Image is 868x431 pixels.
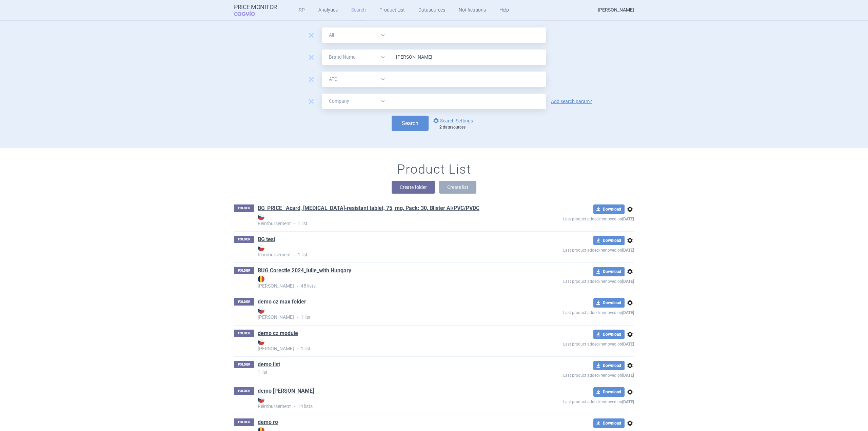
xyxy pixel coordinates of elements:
h1: demo list [258,361,280,370]
button: Download [593,204,625,214]
strong: Reimbursement [258,244,514,257]
strong: [DATE] [622,342,634,347]
img: CZ [258,213,264,220]
p: 1 list [258,244,514,258]
p: 1 list [258,307,514,321]
img: CZ [258,396,264,403]
button: Download [593,298,625,308]
h1: BUG Corectie 2024_Iulie_with Hungary [258,267,351,276]
button: Download [593,330,625,339]
a: Search Settings [432,117,473,125]
strong: [DATE] [622,399,634,404]
h1: demo cz max folder [258,298,306,307]
a: BUG Corectie 2024_Iulie_with Hungary [258,267,351,274]
a: demo cz module [258,330,298,337]
strong: 2 [439,125,442,130]
i: • [291,403,298,410]
p: FOLDER [234,267,254,274]
button: Search [392,116,429,131]
i: • [294,314,301,321]
strong: [DATE] [622,248,634,253]
button: Create folder [392,181,435,194]
button: Download [593,236,625,245]
p: 1 list [258,338,514,352]
p: FOLDER [234,387,254,395]
img: RO [258,276,264,282]
strong: [DATE] [622,279,634,284]
p: 1 list [258,213,514,227]
button: Download [593,418,625,428]
p: Last product added/removed on [514,370,634,379]
p: FOLDER [234,418,254,426]
a: Price MonitorCOGVIO [234,4,277,17]
p: FOLDER [234,236,254,243]
strong: [PERSON_NAME] [258,338,514,351]
button: Create list [439,181,476,194]
p: FOLDER [234,204,254,212]
i: • [291,220,298,227]
strong: [PERSON_NAME] [258,276,514,289]
h1: BG test [258,236,275,244]
strong: Price Monitor [234,4,277,11]
p: Last product added/removed on [514,276,634,285]
a: BG test [258,236,275,243]
a: demo cz max folder [258,298,306,306]
p: Last product added/removed on [514,214,634,222]
strong: [DATE] [622,310,634,315]
button: Download [593,361,625,370]
a: demo list [258,361,280,368]
p: Last product added/removed on [514,308,634,316]
img: CZ [258,244,264,251]
img: CZ [258,338,264,345]
p: 45 lists [258,276,514,290]
h1: BG_PRICE_ Acard, Gastro-resistant tablet, 75, mg, Pack: 30, Blister Al/PVC/PVDC [258,204,479,213]
a: demo [PERSON_NAME] [258,387,314,395]
span: COGVIO [234,11,264,16]
p: Last product added/removed on [514,245,634,254]
strong: [PERSON_NAME] [258,307,514,320]
i: • [294,346,301,352]
h1: demo cz module [258,330,298,338]
p: 14 lists [258,396,514,410]
strong: [DATE] [622,217,634,221]
h1: Product List [397,162,471,177]
p: Last product added/removed on [514,397,634,405]
p: Last product added/removed on [514,339,634,348]
p: FOLDER [234,298,254,306]
strong: [DATE] [622,373,634,378]
h1: demo reim [258,387,314,396]
strong: Reimbursement [258,213,514,226]
div: datasources [439,125,476,130]
p: FOLDER [234,330,254,337]
i: • [294,283,301,290]
p: 1 list [258,370,514,374]
i: • [291,252,298,258]
h1: demo ro [258,418,278,427]
p: FOLDER [234,361,254,368]
strong: Reimbursement [258,396,514,409]
a: demo ro [258,418,278,426]
button: Download [593,387,625,397]
img: CZ [258,307,264,314]
a: BG_PRICE_ Acard, [MEDICAL_DATA]-resistant tablet, 75, mg, Pack: 30, Blister Al/PVC/PVDC [258,204,479,212]
button: Download [593,267,625,276]
a: Add search param? [551,99,592,104]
